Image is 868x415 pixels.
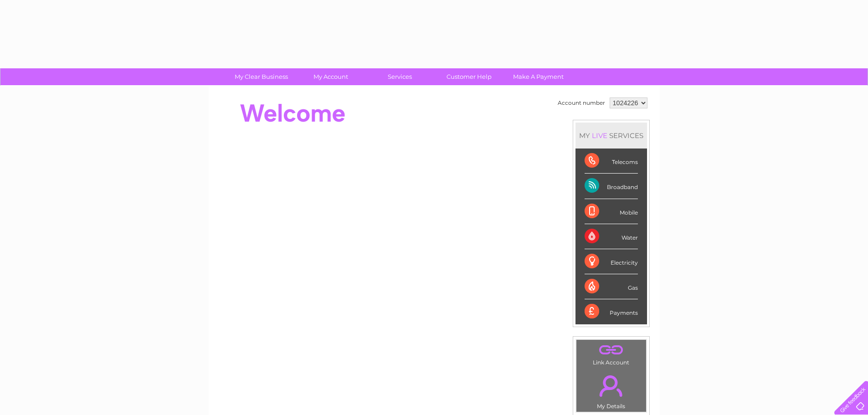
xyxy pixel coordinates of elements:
[576,368,647,412] td: My Details
[224,68,299,85] a: My Clear Business
[362,68,437,85] a: Services
[575,123,647,149] div: MY SERVICES
[555,95,607,111] td: Account number
[585,224,638,249] div: Water
[431,68,507,85] a: Customer Help
[585,149,638,174] div: Telecoms
[293,68,368,85] a: My Account
[579,370,644,402] a: .
[579,342,644,358] a: .
[585,174,638,199] div: Broadband
[501,68,576,85] a: Make A Payment
[585,199,638,224] div: Mobile
[585,274,638,299] div: Gas
[576,339,647,368] td: Link Account
[590,131,609,140] div: LIVE
[585,299,638,324] div: Payments
[585,249,638,274] div: Electricity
